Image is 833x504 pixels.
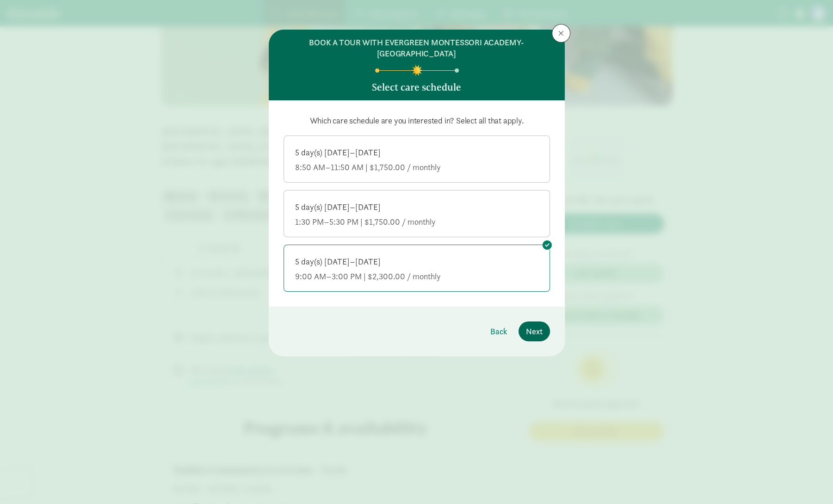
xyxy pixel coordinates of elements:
button: Next [518,321,550,341]
h6: BOOK A TOUR WITH EVERGREEN MONTESSORI ACADEMY- [GEOGRAPHIC_DATA] [284,37,550,59]
div: 5 day(s) [DATE]–[DATE] [295,147,538,158]
h5: Select care schedule [372,82,461,93]
span: Back [490,325,507,338]
p: Which care schedule are you interested in? Select all that apply. [284,115,550,126]
div: 1:30 PM–5:30 PM | $1,750.00 / monthly [295,216,538,227]
div: 5 day(s) [DATE]–[DATE] [295,202,538,213]
div: 8:50 AM–11:50 AM | $1,750.00 / monthly [295,162,538,173]
div: 5 day(s) [DATE]–[DATE] [295,256,538,267]
div: 9:00 AM–3:00 PM | $2,300.00 / monthly [295,271,538,282]
button: Back [483,321,515,341]
span: Next [526,325,543,338]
